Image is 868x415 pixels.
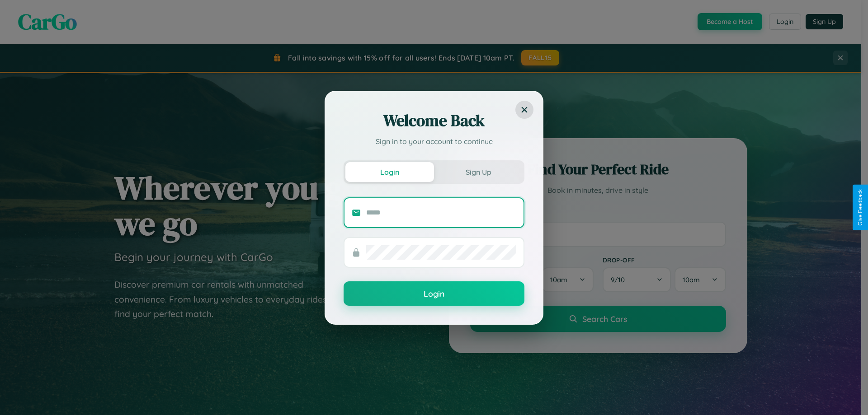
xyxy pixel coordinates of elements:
[857,189,863,226] div: Give Feedback
[344,136,524,147] p: Sign in to your account to continue
[434,162,523,182] button: Sign Up
[345,162,434,182] button: Login
[344,110,524,131] h2: Welcome Back
[344,281,524,306] button: Login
